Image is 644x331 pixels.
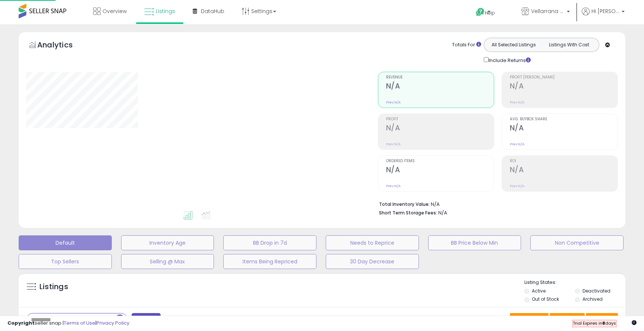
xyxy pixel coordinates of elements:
[201,7,224,15] span: DataHub
[379,199,612,208] li: N/A
[326,254,419,269] button: 30 Day Decrease
[510,75,618,80] span: Profit [PERSON_NAME]
[379,210,437,216] b: Short Term Storage Fees:
[386,82,494,92] h2: N/A
[510,184,524,188] small: Prev: N/A
[438,209,447,216] span: N/A
[476,7,485,17] i: Get Help
[510,142,524,146] small: Prev: N/A
[591,7,619,15] span: Hi [PERSON_NAME]
[386,117,494,121] span: Profit
[478,56,540,64] div: Include Returns
[510,100,524,105] small: Prev: N/A
[452,41,481,49] div: Totals For
[223,254,316,269] button: Items Being Repriced
[582,7,625,24] a: Hi [PERSON_NAME]
[19,235,112,250] button: Default
[510,165,618,176] h2: N/A
[386,142,401,146] small: Prev: N/A
[386,100,401,105] small: Prev: N/A
[121,254,214,269] button: Selling @ Max
[102,7,127,15] span: Overview
[37,40,87,52] h5: Analytics
[510,117,618,121] span: Avg. Buybox Share
[470,2,509,24] a: Help
[386,184,401,188] small: Prev: N/A
[510,82,618,92] h2: N/A
[121,235,214,250] button: Inventory Age
[386,159,494,163] span: Ordered Items
[510,124,618,134] h2: N/A
[530,235,624,250] button: Non Competitive
[379,201,430,207] b: Total Inventory Value:
[485,10,495,16] span: Help
[326,235,419,250] button: Needs to Reprice
[541,40,597,50] button: Listings With Cost
[386,124,494,134] h2: N/A
[510,159,618,163] span: ROI
[486,40,542,50] button: All Selected Listings
[7,320,129,327] div: seller snap | |
[223,235,316,250] button: BB Drop in 7d
[531,7,565,15] span: Vellarrana tech certified
[386,165,494,176] h2: N/A
[386,75,494,80] span: Revenue
[156,7,175,15] span: Listings
[428,235,521,250] button: BB Price Below Min
[19,254,112,269] button: Top Sellers
[7,319,35,327] strong: Copyright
